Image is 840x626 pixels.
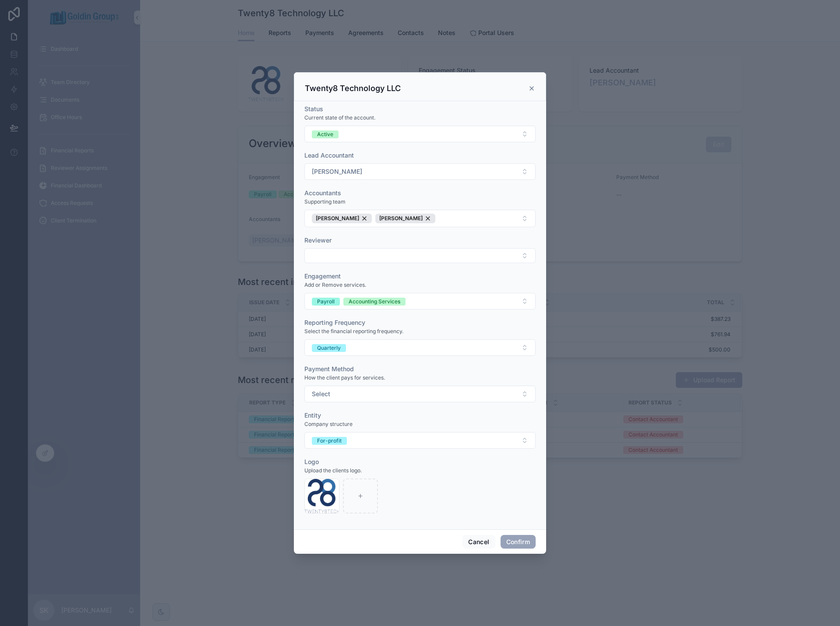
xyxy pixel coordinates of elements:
span: [PERSON_NAME] [379,215,423,222]
span: Add or Remove services. [304,281,366,288]
div: Active [317,130,333,138]
span: [PERSON_NAME] [316,215,359,222]
button: Unselect PAYROLL [312,297,340,306]
h3: Twenty8 Technology LLC [305,83,401,94]
span: Engagement [304,272,341,280]
span: Reviewer [304,236,332,244]
button: Unselect 13 [375,214,435,223]
button: Select Button [304,339,536,356]
button: Select Button [304,248,536,263]
div: For-profit [317,437,342,445]
div: Payroll [317,298,335,306]
button: Unselect ACCOUNTING_SERVICES [343,297,406,306]
button: Select Button [304,210,536,227]
button: Select Button [304,163,536,180]
span: Lead Accountant [304,151,354,159]
div: Quarterly [317,344,341,352]
span: Reporting Frequency [304,319,365,326]
span: Select [312,390,330,398]
span: [PERSON_NAME] [312,167,362,176]
button: Cancel [462,535,495,549]
span: Current state of the account. [304,114,375,121]
span: Status [304,105,323,113]
div: Accounting Services [349,298,400,306]
span: Upload the clients logo. [304,467,362,474]
button: Select Button [304,432,536,449]
button: Unselect 27 [312,214,372,223]
button: Select Button [304,126,536,142]
button: Select Button [304,293,536,309]
span: Select the financial reporting frequency. [304,328,403,335]
span: Company structure [304,421,353,428]
span: Logo [304,458,319,465]
span: Entity [304,411,321,419]
span: How the client pays for services. [304,374,385,381]
span: Payment Method [304,365,354,373]
button: Select Button [304,386,536,402]
span: Supporting team [304,198,346,205]
span: Accountants [304,189,341,197]
button: Confirm [501,535,536,549]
